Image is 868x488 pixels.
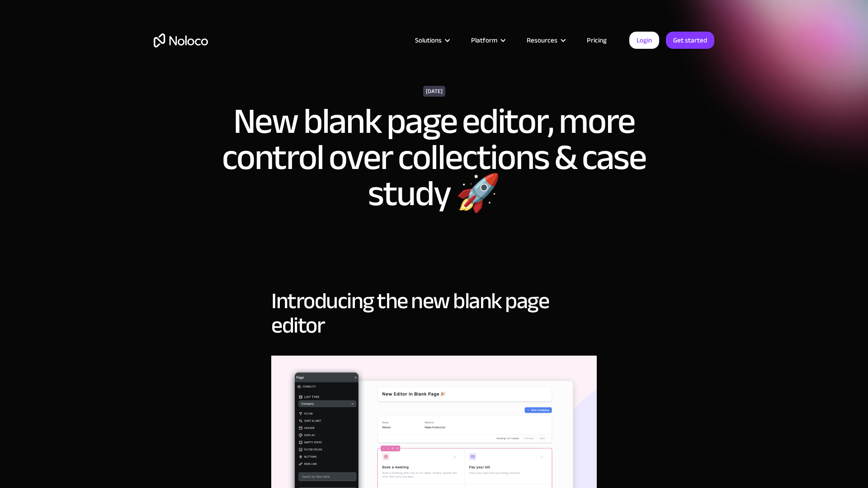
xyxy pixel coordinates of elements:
div: Platform [471,34,497,46]
a: Login [629,32,659,49]
div: Solutions [404,34,460,46]
a: Pricing [576,34,618,46]
a: Get started [666,32,714,49]
div: Resources [515,34,576,46]
a: home [154,33,208,47]
div: Solutions [415,34,442,46]
div: [DATE] [423,86,445,97]
div: Resources [527,34,557,46]
h1: New blank page editor, more control over collections & case study 🚀 [201,103,667,212]
div: Platform [460,34,515,46]
h2: Introducing the new blank page editor [271,289,597,338]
